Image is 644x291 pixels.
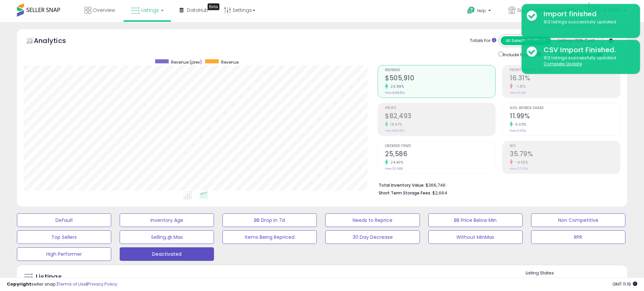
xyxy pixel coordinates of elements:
[388,122,402,127] small: 18.67%
[494,50,549,58] div: Include Returns
[36,272,62,282] h5: Listings
[539,55,635,67] div: 912 listings successfully updated.
[385,68,495,72] span: Revenue
[501,36,551,45] button: All Selected Listings
[428,230,523,244] button: Without MinMax
[510,129,526,133] small: Prev: 11.00%
[526,270,627,276] p: Listing States:
[513,84,526,89] small: -1.81%
[462,1,498,22] a: Help
[544,61,582,67] u: Complete Update
[17,213,111,227] button: Default
[385,129,404,133] small: Prev: $69,516
[513,160,528,165] small: -4.05%
[187,7,208,14] span: DataHub
[470,38,496,44] div: Totals For
[510,167,528,171] small: Prev: 37.30%
[510,144,620,148] span: ROI
[222,213,317,227] button: BB Drop in 7d
[325,230,420,244] button: 30 Day Decrease
[510,112,620,121] h2: 11.99%
[510,106,620,110] span: Avg. Buybox Share
[325,213,420,227] button: Needs to Reprice
[531,230,625,244] button: RPR
[467,6,475,15] i: Get Help
[379,181,615,189] li: $366,746
[88,281,117,287] a: Privacy Policy
[510,68,620,72] span: Profit [PERSON_NAME]
[539,9,635,19] div: Import finished
[222,230,317,244] button: Items Being Repriced
[531,213,625,227] button: Non Competitive
[221,59,239,65] span: Revenue
[120,213,214,227] button: Inventory Age
[385,167,403,171] small: Prev: 20,568
[7,281,31,287] strong: Copyright
[517,7,578,14] span: Super Savings Now (NEW)
[34,36,79,47] h5: Analytics
[120,230,214,244] button: Selling @ Max
[432,190,447,196] span: $2,664
[171,59,202,65] span: Revenue (prev)
[613,281,637,287] span: 2025-09-12 11:19 GMT
[379,190,431,196] b: Short Term Storage Fees:
[93,7,115,14] span: Overview
[385,150,495,159] h2: 25,586
[379,182,425,188] b: Total Inventory Value:
[385,106,495,110] span: Profit
[510,74,620,83] h2: 16.31%
[539,45,635,55] div: CSV Import Finished.
[385,91,405,95] small: Prev: $418,514
[7,281,117,288] div: seller snap | |
[477,8,486,14] span: Help
[388,84,404,89] small: 20.88%
[388,160,403,165] small: 24.40%
[510,150,620,159] h2: 35.79%
[428,213,523,227] button: BB Price Below Min
[120,247,214,261] button: Deactivated
[17,230,111,244] button: Top Sellers
[385,112,495,121] h2: $82,493
[17,247,111,261] button: High Performer
[208,3,219,10] div: Tooltip anchor
[513,122,526,127] small: 9.00%
[58,281,87,287] a: Terms of Use
[141,7,159,14] span: Listings
[385,144,495,148] span: Ordered Items
[510,91,526,95] small: Prev: 16.61%
[385,74,495,83] h2: $505,910
[539,19,635,25] div: 912 listings successfully updated.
